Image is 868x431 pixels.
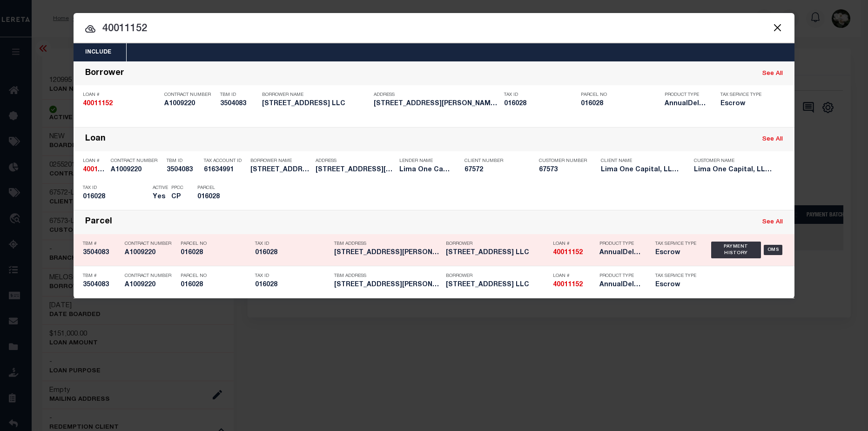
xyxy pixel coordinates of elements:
[464,158,525,164] p: Client Number
[181,249,250,257] h5: 016028
[762,71,783,77] a: See All
[601,166,680,174] h5: Lima One Capital, LLC - Bridge Portfolio
[111,158,162,164] p: Contract Number
[581,100,660,108] h5: 016028
[181,281,250,289] h5: 016028
[153,185,168,191] p: Active
[164,92,215,98] p: Contract Number
[74,43,123,61] button: Include
[446,273,548,279] p: Borrower
[599,281,641,289] h5: AnnualDelinquency,Escrow
[167,166,199,174] h5: 3504083
[599,273,641,279] p: Product Type
[553,281,595,289] h5: 40011152
[85,134,106,145] div: Loan
[220,100,257,108] h5: 3504083
[316,166,395,174] h5: 532 Mulberry Point Rd Guilford ...
[655,281,697,289] h5: Escrow
[655,241,697,247] p: Tax Service Type
[553,273,595,279] p: Loan #
[250,158,311,164] p: Borrower Name
[504,92,576,98] p: Tax ID
[83,167,113,173] strong: 40011152
[83,249,120,257] h5: 3504083
[599,241,641,247] p: Product Type
[171,193,183,201] h5: CP
[334,241,441,247] p: TBM Address
[204,158,246,164] p: Tax Account ID
[83,241,120,247] p: TBM #
[655,249,697,257] h5: Escrow
[665,92,707,98] p: Product Type
[374,100,499,108] h5: 532 MULBERRY POINT RD Guilford...
[74,21,794,37] input: Start typing...
[464,166,525,174] h5: 67572
[553,249,583,256] strong: 40011152
[125,241,176,247] p: Contract Number
[334,273,441,279] p: TBM Address
[125,273,176,279] p: Contract Number
[334,249,441,257] h5: 532 MULBERRY POINT RD Guilford...
[83,100,160,108] h5: 40011152
[553,282,583,288] strong: 40011152
[125,281,176,289] h5: A1009220
[83,166,106,174] h5: 40011152
[83,273,120,279] p: TBM #
[262,100,369,108] h5: 532 Mulberry Point Road LLC
[539,166,585,174] h5: 67573
[581,92,660,98] p: Parcel No
[204,166,246,174] h5: 61634991
[334,281,441,289] h5: 532 MULBERRY POINT RD Guilford...
[83,158,106,164] p: Loan #
[250,166,311,174] h5: 532 MULBERRY POINT ROAD LLC
[539,158,587,164] p: Customer Number
[601,158,680,164] p: Client Name
[553,249,595,257] h5: 40011152
[374,92,499,98] p: Address
[255,281,330,289] h5: 016028
[720,92,767,98] p: Tax Service Type
[181,273,250,279] p: Parcel No
[504,100,576,108] h5: 016028
[255,249,330,257] h5: 016028
[111,166,162,174] h5: A1009220
[181,241,250,247] p: Parcel No
[125,249,176,257] h5: A1009220
[399,166,451,174] h5: Lima One Capital, LLC - Term Po...
[167,158,199,164] p: TBM ID
[764,245,783,255] div: OMS
[153,193,167,201] h5: Yes
[85,217,112,228] div: Parcel
[694,166,773,174] h5: Lima One Capital, LLC - Term Portfolio
[83,193,148,201] h5: 016028
[83,92,160,98] p: Loan #
[599,249,641,257] h5: AnnualDelinquency,Escrow
[262,92,369,98] p: Borrower Name
[164,100,215,108] h5: A1009220
[762,219,783,225] a: See All
[220,92,257,98] p: TBM ID
[255,273,330,279] p: Tax ID
[316,158,395,164] p: Address
[771,21,783,34] button: Close
[711,242,761,258] div: Payment History
[85,68,124,79] div: Borrower
[83,101,113,107] strong: 40011152
[446,241,548,247] p: Borrower
[399,158,451,164] p: Lender Name
[171,185,183,191] p: PPCC
[446,281,548,289] h5: 532 Mulberry Point Road LLC
[665,100,707,108] h5: AnnualDelinquency,Escrow
[197,185,239,191] p: Parcel
[720,100,767,108] h5: Escrow
[83,185,148,191] p: Tax ID
[83,281,120,289] h5: 3504083
[655,273,697,279] p: Tax Service Type
[255,241,330,247] p: Tax ID
[197,193,239,201] h5: 016028
[762,136,783,142] a: See All
[446,249,548,257] h5: 532 Mulberry Point Road LLC
[553,241,595,247] p: Loan #
[694,158,773,164] p: Customer Name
